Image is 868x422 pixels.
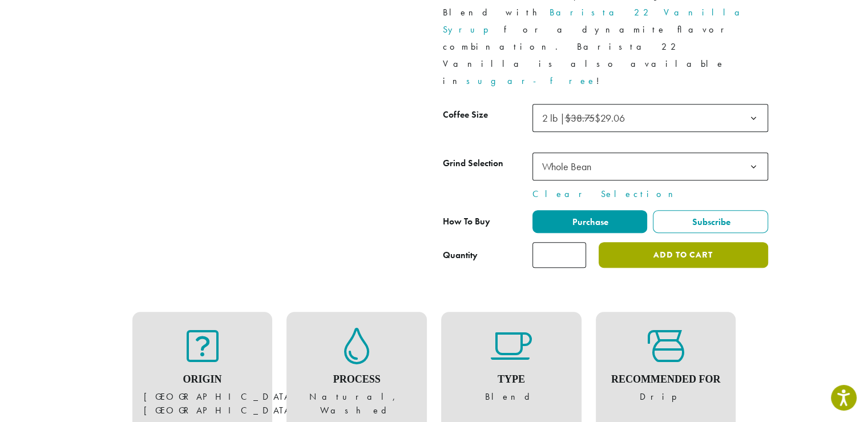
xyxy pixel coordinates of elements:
[443,215,490,227] span: How To Buy
[532,104,768,132] span: 2 lb | $38.75 $29.06
[443,155,532,172] label: Grind Selection
[453,328,570,404] figure: Blend
[443,248,478,262] div: Quantity
[532,152,768,180] span: Whole Bean
[607,373,725,386] h4: Recommended For
[144,328,261,418] figure: [GEOGRAPHIC_DATA], [GEOGRAPHIC_DATA]
[571,216,608,228] span: Purchase
[532,242,586,268] input: Product quantity
[565,111,595,124] del: $38.75
[453,373,570,386] h4: Type
[691,216,730,228] span: Subscribe
[532,187,768,201] a: Clear Selection
[542,111,625,124] span: 2 lb | $29.06
[466,75,596,87] a: sugar-free
[538,107,636,129] span: 2 lb | $38.75 $29.06
[607,328,725,404] figure: Drip
[542,160,591,173] span: Whole Bean
[144,373,261,386] h4: Origin
[538,155,603,178] span: Whole Bean
[443,6,749,35] a: Barista 22 Vanilla Syrup
[599,242,768,268] button: Add to cart
[298,328,415,418] figure: Natural, Washed
[443,107,532,123] label: Coffee Size
[298,373,415,386] h4: Process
